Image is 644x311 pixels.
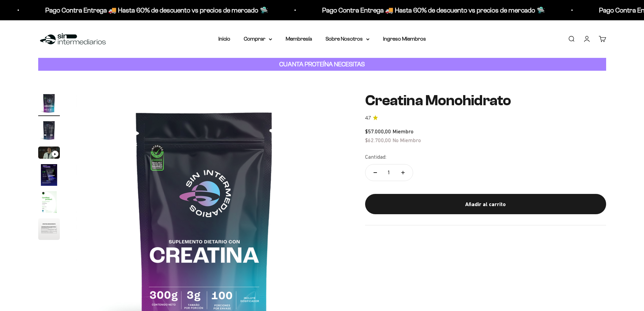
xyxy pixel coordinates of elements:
a: 4.74.7 de 5.0 estrellas [365,114,606,122]
span: Miembro [392,128,413,134]
img: Creatina Monohidrato [38,218,60,240]
button: Ir al artículo 5 [38,191,60,215]
img: Creatina Monohidrato [38,191,60,213]
summary: Comprar [244,35,272,43]
div: Añadir al carrito [379,200,593,209]
button: Ir al artículo 2 [38,119,60,143]
button: Reducir cantidad [365,164,385,181]
button: Ir al artículo 6 [38,218,60,242]
button: Ir al artículo 4 [38,164,60,188]
h1: Creatina Monohidrato [365,92,606,109]
button: Ir al artículo 1 [38,92,60,116]
p: Pago Contra Entrega 🚚 Hasta 60% de descuento vs precios de mercado 🛸 [321,5,544,16]
a: Ingreso Miembros [383,36,426,42]
strong: CUANTA PROTEÍNA NECESITAS [279,61,365,68]
a: Membresía [286,36,312,42]
button: Añadir al carrito [365,194,606,214]
span: $57.000,00 [365,128,391,134]
span: $62.700,00 [365,137,391,143]
a: Inicio [218,36,230,42]
p: Pago Contra Entrega 🚚 Hasta 60% de descuento vs precios de mercado 🛸 [44,5,267,16]
button: Aumentar cantidad [393,164,413,181]
label: Cantidad: [365,153,386,161]
span: 4.7 [365,114,371,122]
summary: Sobre Nosotros [326,35,369,43]
img: Creatina Monohidrato [38,119,60,141]
button: Ir al artículo 3 [38,147,60,161]
img: Creatina Monohidrato [38,92,60,114]
span: No Miembro [392,137,421,143]
img: Creatina Monohidrato [38,164,60,186]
